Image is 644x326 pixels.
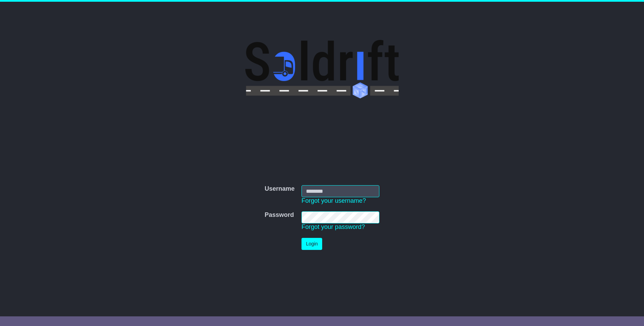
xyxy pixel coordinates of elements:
a: Forgot your username? [301,197,366,204]
label: Password [265,211,294,219]
label: Username [265,185,295,193]
a: Forgot your password? [301,223,365,230]
img: Soldrift Pty Ltd [245,40,399,98]
button: Login [301,238,322,250]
